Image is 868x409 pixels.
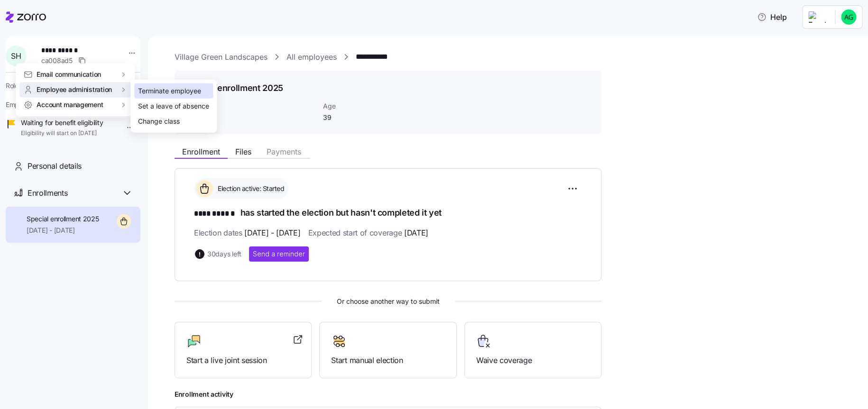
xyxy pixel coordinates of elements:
div: Set a leave of absence [138,101,209,111]
div: Terminate employee [138,86,201,96]
span: Employee administration [37,85,112,94]
span: Email communication [37,70,101,79]
span: Account management [37,100,103,109]
div: Change class [138,116,180,127]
